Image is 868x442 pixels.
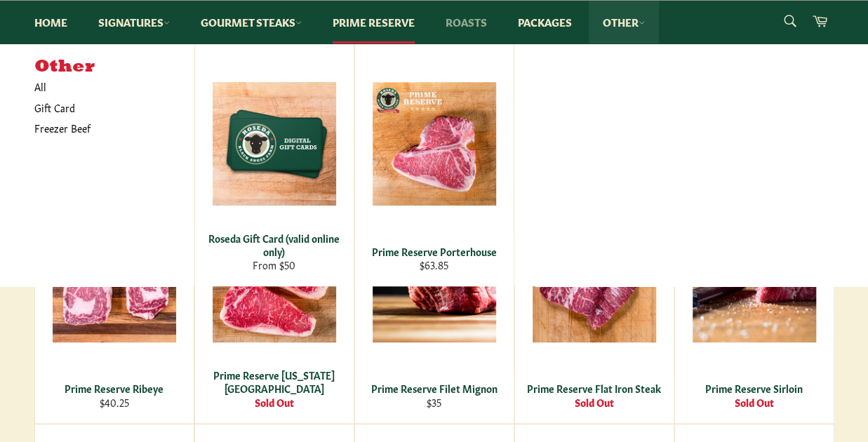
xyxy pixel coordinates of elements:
[432,1,501,43] a: Roasts
[674,180,834,424] a: Prime Reserve Sirloin Prime Reserve Sirloin Sold Out
[203,258,345,272] div: From $50
[44,382,185,395] div: Prime Reserve Ribeye
[34,180,194,424] a: Prime Reserve Ribeye Prime Reserve Ribeye $40.25
[203,396,345,409] div: Sold Out
[213,82,336,206] img: Roseda Gift Card (valid online only)
[354,180,514,424] a: Prime Reserve Filet Mignon Prime Reserve Filet Mignon $35
[203,368,345,396] div: Prime Reserve [US_STATE][GEOGRAPHIC_DATA]
[27,76,194,97] a: All
[34,58,194,77] h5: Other
[203,232,345,259] div: Roseda Gift Card (valid online only)
[363,396,505,409] div: $35
[363,258,505,272] div: $63.85
[194,180,354,424] a: Prime Reserve New York Strip Prime Reserve [US_STATE][GEOGRAPHIC_DATA] Sold Out
[683,382,824,395] div: Prime Reserve Sirloin
[523,396,665,409] div: Sold Out
[44,396,185,409] div: $40.25
[27,98,180,118] a: Gift Card
[514,180,674,424] a: Prime Reserve Flat Iron Steak Prime Reserve Flat Iron Steak Sold Out
[84,1,184,43] a: Signatures
[683,396,824,409] div: Sold Out
[373,82,496,206] img: Prime Reserve Porterhouse
[194,43,354,286] a: Roseda Gift Card (valid online only) Roseda Gift Card (valid online only) From $50
[589,1,659,43] a: Other
[354,43,514,286] a: Prime Reserve Porterhouse Prime Reserve Porterhouse $63.85
[523,382,665,395] div: Prime Reserve Flat Iron Steak
[363,382,505,395] div: Prime Reserve Filet Mignon
[27,118,180,138] a: Freezer Beef
[504,1,586,43] a: Packages
[20,1,81,43] a: Home
[319,1,429,43] a: Prime Reserve
[363,245,505,258] div: Prime Reserve Porterhouse
[187,1,316,43] a: Gourmet Steaks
